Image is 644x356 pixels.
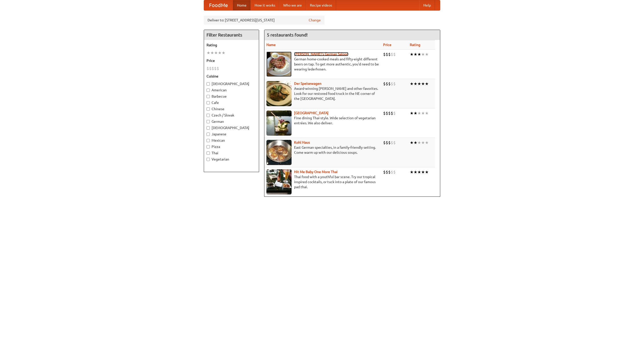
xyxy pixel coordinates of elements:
label: Japanese [207,132,256,137]
h4: Filter Restaurants [204,30,259,40]
a: Der Speisewagen [294,82,321,86]
li: ★ [425,110,429,116]
label: Thai [207,150,256,155]
li: ★ [214,50,218,56]
a: Help [419,0,435,10]
a: Name [266,43,276,47]
li: ★ [425,52,429,57]
li: ★ [421,110,425,116]
li: ★ [410,81,414,87]
li: ★ [218,50,222,56]
li: ★ [410,169,414,175]
li: $ [393,140,396,145]
a: Rating [410,43,420,47]
li: $ [388,140,391,145]
input: Japanese [207,133,210,136]
li: $ [212,66,214,71]
li: $ [386,169,388,175]
a: Home [233,0,251,10]
li: $ [207,66,209,71]
input: American [207,89,210,92]
input: Thai [207,151,210,155]
input: [DEMOGRAPHIC_DATA] [207,82,210,86]
input: Pizza [207,145,210,148]
img: kohlhaus.jpg [266,140,292,165]
label: Chinese [207,106,256,111]
li: ★ [421,169,425,175]
li: ★ [410,140,414,145]
a: Change [309,18,321,23]
label: German [207,119,256,124]
p: Fine dining Thai-style. Wide selection of vegetarian entrées. We also deliver. [266,115,379,126]
li: $ [386,110,388,116]
img: speisewagen.jpg [266,81,292,106]
li: ★ [425,81,429,87]
label: Barbecue [207,94,256,99]
a: Hit Me Baby One More Thai [294,170,338,174]
img: esthers.jpg [266,52,292,77]
li: $ [217,66,219,71]
a: Who we are [279,0,306,10]
p: Award-winning [PERSON_NAME] and other favorites. Look for our restored food truck in the NE corne... [266,86,379,101]
a: Kohl Haus [294,140,310,144]
input: [DEMOGRAPHIC_DATA] [207,126,210,130]
input: Chinese [207,107,210,111]
h5: Price [207,58,256,63]
li: ★ [414,110,417,116]
li: ★ [210,50,214,56]
li: $ [386,52,388,57]
li: $ [209,66,212,71]
a: Price [383,43,391,47]
li: $ [386,140,388,145]
li: $ [386,81,388,87]
b: [PERSON_NAME]'s German Saloon [294,52,348,56]
label: [DEMOGRAPHIC_DATA] [207,81,256,86]
li: ★ [417,52,421,57]
label: Pizza [207,144,256,149]
li: ★ [410,110,414,116]
li: ★ [425,140,429,145]
a: How it works [251,0,279,10]
li: ★ [207,50,210,56]
li: $ [393,169,396,175]
li: $ [383,81,386,87]
ng-pluralize: 5 restaurants found! [267,32,308,37]
label: American [207,88,256,93]
li: $ [383,140,386,145]
li: $ [388,52,391,57]
input: Mexican [207,139,210,142]
li: ★ [414,81,417,87]
img: satay.jpg [266,110,292,136]
input: German [207,120,210,123]
p: East German specialties, in a family-friendly setting. Come warm up with our delicious soups. [266,145,379,155]
li: $ [391,81,393,87]
li: $ [388,110,391,116]
p: German home-cooked meals and fifty-eight different beers on tap. To get more authentic, you'd nee... [266,57,379,72]
li: ★ [417,140,421,145]
li: $ [383,110,386,116]
h5: Rating [207,43,256,48]
li: ★ [425,169,429,175]
li: $ [391,110,393,116]
li: $ [393,81,396,87]
li: $ [383,52,386,57]
li: $ [393,110,396,116]
li: ★ [414,140,417,145]
li: $ [391,52,393,57]
p: Thai food with a youthful bar scene. Try our tropical inspired cocktails, or tuck into a plate of... [266,174,379,189]
li: ★ [414,52,417,57]
li: ★ [421,140,425,145]
a: Recipe videos [306,0,336,10]
label: Czech / Slovak [207,113,256,118]
label: Cafe [207,100,256,105]
label: [DEMOGRAPHIC_DATA] [207,125,256,130]
li: ★ [417,169,421,175]
li: ★ [222,50,225,56]
input: Cafe [207,101,210,104]
input: Czech / Slovak [207,114,210,117]
li: ★ [414,169,417,175]
input: Vegetarian [207,158,210,161]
